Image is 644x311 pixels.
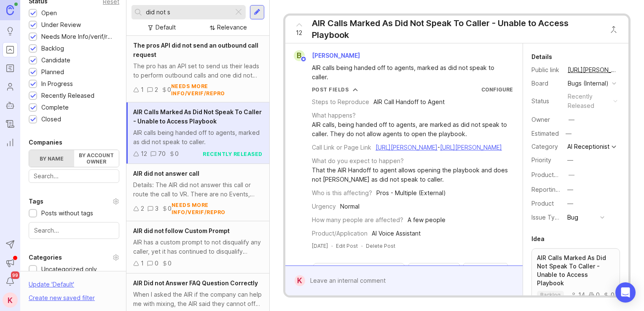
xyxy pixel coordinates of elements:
div: — [567,155,573,165]
div: 14 [571,292,585,298]
div: Board [531,79,561,88]
div: Bug [567,213,578,222]
div: AIR has a custom prompt to not disqualify any caller, yet it has continued to disqualify matters ... [133,238,263,256]
button: Announcements [3,255,18,271]
div: — [563,128,574,139]
div: 70 [158,149,166,158]
div: 0 [168,259,172,268]
button: Notifications [3,274,18,289]
img: member badge [300,56,306,62]
span: AIR Calls Marked As Did Not Speak To Caller - Unable to Access Playbook [133,108,262,125]
div: · [331,242,333,249]
div: What happens? [312,111,356,120]
a: B[PERSON_NAME] [289,50,367,61]
div: 3 [155,204,158,213]
div: Planned [41,67,64,77]
span: 99 [11,271,19,279]
p: AIR Calls Marked As Did Not Speak To Caller - Unable to Access Playbook [537,254,614,287]
div: B [294,50,305,61]
div: AI Receptionist [567,144,609,150]
div: How many people are affected? [312,215,403,225]
div: Companies [29,137,62,147]
div: K [295,275,305,286]
img: Canny Home [6,5,14,15]
button: Send to Autopilot [3,237,18,252]
div: Estimated [531,131,559,137]
div: · [361,242,362,249]
label: Reporting Team [531,186,577,193]
div: When I asked the AIR if the company can help me with mixing, the AIR said they cannot offer guida... [133,290,263,308]
div: Status [531,97,561,106]
a: Ideas [3,24,18,39]
div: Open [41,8,57,18]
a: AIR did not answer callDetails: The AIR did not answer this call or route the call to VR. There a... [126,164,269,221]
a: [DATE] [312,242,328,249]
time: [DATE] [312,243,328,249]
a: AIR Calls Marked As Did Not Speak To Caller - Unable to Access PlaybookAIR calls being handed off... [126,102,269,164]
span: AIR Did not Answer FAQ Question Correctly [133,279,258,287]
div: Candidate [41,56,70,65]
div: Bugs (Internal) [568,79,609,88]
div: The pro has an API set to send us their leads to perform outbound calls and one did not come thro... [133,62,263,80]
div: 1 [141,259,144,268]
div: Posts without tags [41,209,93,218]
input: Search... [34,226,114,235]
div: Details [531,52,552,62]
div: Create new saved filter [29,293,95,303]
div: Under Review [41,20,81,29]
button: K [3,292,18,308]
div: 0 [168,204,172,213]
div: recently released [203,150,263,158]
a: Autopilot [3,98,18,113]
div: 0 [155,259,158,268]
div: 0 [603,292,614,298]
div: Who is this affecting? [312,188,372,198]
div: Post Fields [312,86,349,93]
div: recently released [568,92,610,110]
div: Owner [531,115,561,124]
div: Edit Post [336,242,358,249]
div: What do you expect to happen? [312,156,404,166]
a: Portal [3,42,18,57]
label: Product [531,200,554,207]
div: Pros - Multiple (External) [376,188,446,198]
a: AIR Calls Marked As Did Not Speak To Caller - Unable to Access Playbookbacklog1400 [531,248,620,305]
div: Update ' Default ' [29,280,74,293]
div: Call Link or Page Link [312,143,371,152]
div: In Progress [41,79,73,88]
p: backlog [540,292,561,298]
div: — [567,185,573,194]
span: [PERSON_NAME] [312,52,360,59]
div: Relevance [217,23,247,32]
a: Users [3,79,18,94]
div: 1 [141,85,144,94]
button: View [463,263,508,276]
div: A few people [408,215,445,225]
div: Normal [340,202,360,211]
div: Open Intercom Messenger [615,282,636,303]
div: Recently Released [41,91,94,100]
a: Changelog [3,116,18,131]
div: Default [156,23,176,32]
input: Search activity... [329,265,400,274]
label: Issue Type [531,214,562,221]
a: [URL][PERSON_NAME] [376,144,437,151]
div: Public link [531,65,561,75]
a: The pros API did not send an outbound call requestThe pro has an API set to send us their leads t... [126,36,269,102]
div: 0 [588,292,600,298]
button: Post Fields [312,86,358,93]
label: By name [29,150,74,167]
span: 12 [296,28,302,38]
div: 0 [167,85,171,94]
div: Closed [41,115,61,124]
div: Product/Application [312,229,368,238]
button: Close button [605,21,622,38]
div: Category [531,142,561,151]
a: AIR did not follow Custom PromptAIR has a custom prompt to not disqualify any caller, yet it has ... [126,221,269,273]
input: Search... [146,8,230,17]
span: AIR did not follow Custom Prompt [133,227,230,234]
div: Delete Post [366,242,395,249]
div: Backlog [41,44,64,53]
div: AIR Calls Marked As Did Not Speak To Caller - Unable to Access Playbook [312,17,601,41]
button: ProductboardID [566,169,577,180]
